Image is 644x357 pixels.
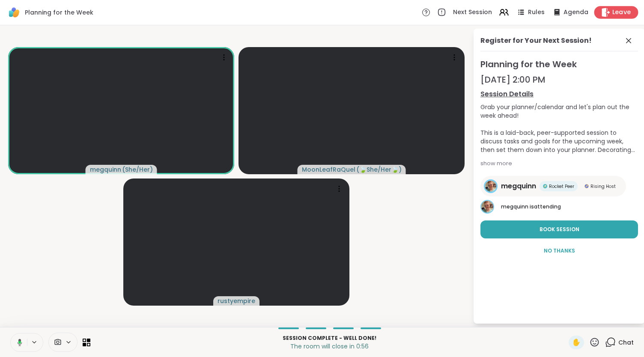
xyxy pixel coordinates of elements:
img: Rocket Peer [543,184,547,188]
span: Rocket Peer [549,183,574,190]
span: ( 🍃She/Her🍃 ) [356,165,402,174]
span: megquinn [501,181,536,191]
a: Session Details [480,89,638,99]
div: show more [480,159,638,168]
button: Book Session [480,220,638,238]
span: Next Session [453,8,492,17]
span: megquinn [501,203,528,210]
span: Planning for the Week [480,58,638,70]
a: megquinnmegquinnRocket PeerRocket PeerRising HostRising Host [480,176,626,196]
span: Chat [618,338,634,347]
span: MoonLeafRaQuel [302,165,355,174]
img: Rising Host [584,184,589,188]
img: ShareWell Logomark [7,5,21,20]
p: is attending [501,203,638,211]
img: megquinn [485,181,496,192]
div: Register for Your Next Session! [480,36,592,46]
div: Grab your planner/calendar and let's plan out the week ahead! This is a laid-back, peer-supported... [480,103,638,154]
span: Rules [528,8,545,17]
button: No Thanks [480,242,638,260]
span: ✋ [572,337,581,348]
span: Rising Host [590,183,616,190]
span: Leave [612,8,631,17]
span: No Thanks [544,247,575,255]
img: megquinn [481,201,493,213]
span: Planning for the Week [25,8,93,17]
p: Session Complete - well done! [95,334,563,342]
span: ( She/Her ) [122,165,153,174]
span: megquinn [90,165,121,174]
div: [DATE] 2:00 PM [480,74,638,86]
span: Agenda [563,8,588,17]
span: rustyempire [218,297,255,305]
p: The room will close in 0:56 [95,342,563,351]
span: Book Session [540,226,579,233]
